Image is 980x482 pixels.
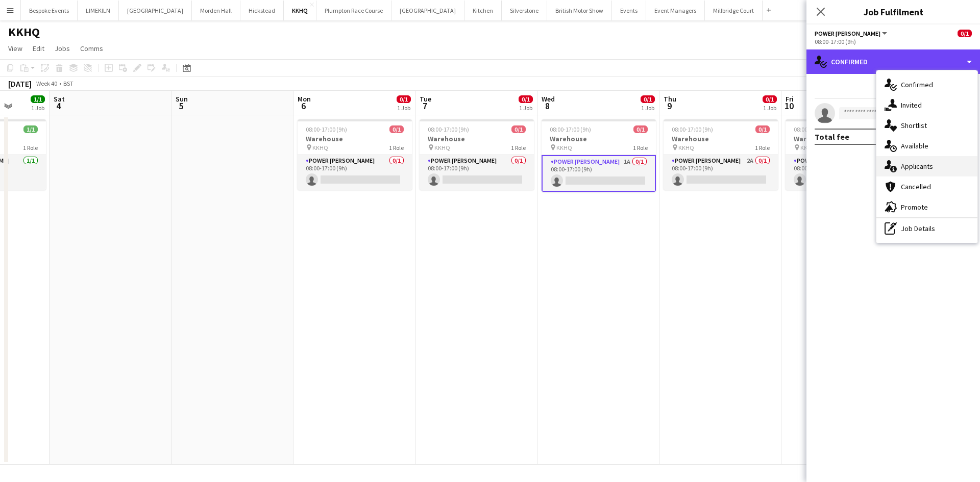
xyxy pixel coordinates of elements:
[646,1,705,20] button: Event Managers
[786,119,900,190] app-job-card: 08:00-17:00 (9h)0/1Warehouse KKHQ1 RolePower [PERSON_NAME]1A0/108:00-17:00 (9h)
[312,144,328,151] span: KKHQ
[298,119,412,190] app-job-card: 08:00-17:00 (9h)0/1Warehouse KKHQ1 RolePower [PERSON_NAME]0/108:00-17:00 (9h)
[901,100,922,110] span: Invited
[540,100,555,112] span: 8
[556,144,572,151] span: KKHQ
[511,125,526,133] span: 0/1
[78,1,119,20] button: LIMEKILN
[664,134,778,143] h3: Warehouse
[815,132,849,142] div: Total fee
[664,155,778,190] app-card-role: Power [PERSON_NAME]2A0/108:00-17:00 (9h)
[174,100,188,112] span: 5
[420,134,534,143] h3: Warehouse
[298,134,412,143] h3: Warehouse
[434,144,450,151] span: KKHQ
[176,94,188,104] span: Sun
[641,95,655,103] span: 0/1
[76,42,107,55] a: Comms
[298,155,412,190] app-card-role: Power [PERSON_NAME]0/108:00-17:00 (9h)
[547,1,612,20] button: British Motor Show
[23,125,38,133] span: 1/1
[542,94,555,104] span: Wed
[316,1,391,20] button: Plumpton Race Course
[31,95,45,103] span: 1/1
[806,5,980,18] h3: Job Fulfilment
[876,218,977,239] div: Job Details
[52,100,65,112] span: 4
[54,94,65,104] span: Sat
[641,104,654,112] div: 1 Job
[815,30,889,37] button: Power [PERSON_NAME]
[21,1,78,20] button: Bespoke Events
[550,125,591,133] span: 08:00-17:00 (9h)
[80,44,103,53] span: Comms
[8,44,22,53] span: View
[284,1,316,20] button: KKHQ
[901,121,927,130] span: Shortlist
[511,144,526,151] span: 1 Role
[901,141,928,150] span: Available
[815,38,972,45] div: 08:00-17:00 (9h)
[8,79,32,89] div: [DATE]
[519,95,533,103] span: 0/1
[815,30,880,37] span: Power Porter
[763,104,776,112] div: 1 Job
[192,1,240,20] button: Morden Hall
[34,80,59,87] span: Week 40
[794,125,835,133] span: 08:00-17:00 (9h)
[786,134,900,143] h3: Warehouse
[389,144,404,151] span: 1 Role
[755,144,770,151] span: 1 Role
[296,100,311,112] span: 6
[784,100,794,112] span: 10
[633,144,648,151] span: 1 Role
[464,1,502,20] button: Kitchen
[664,119,778,190] app-job-card: 08:00-17:00 (9h)0/1Warehouse KKHQ1 RolePower [PERSON_NAME]2A0/108:00-17:00 (9h)
[763,95,777,103] span: 0/1
[51,42,74,55] a: Jobs
[800,144,816,151] span: KKHQ
[542,119,656,192] app-job-card: 08:00-17:00 (9h)0/1Warehouse KKHQ1 RolePower [PERSON_NAME]1A0/108:00-17:00 (9h)
[786,155,900,190] app-card-role: Power [PERSON_NAME]1A0/108:00-17:00 (9h)
[705,1,763,20] button: Millbridge Court
[901,182,931,191] span: Cancelled
[542,155,656,192] app-card-role: Power [PERSON_NAME]1A0/108:00-17:00 (9h)
[612,1,646,20] button: Events
[664,94,676,104] span: Thu
[397,95,411,103] span: 0/1
[901,162,933,171] span: Applicants
[8,24,40,40] h1: KKHQ
[633,125,648,133] span: 0/1
[428,125,469,133] span: 08:00-17:00 (9h)
[119,1,192,20] button: [GEOGRAPHIC_DATA]
[420,94,431,104] span: Tue
[542,134,656,143] h3: Warehouse
[63,80,73,87] div: BST
[4,42,27,55] a: View
[420,155,534,190] app-card-role: Power [PERSON_NAME]0/108:00-17:00 (9h)
[23,144,38,151] span: 1 Role
[33,44,44,53] span: Edit
[786,94,794,104] span: Fri
[806,49,980,74] div: Confirmed
[240,1,284,20] button: Hickstead
[678,144,694,151] span: KKHQ
[755,125,770,133] span: 0/1
[31,104,44,112] div: 1 Job
[420,119,534,190] app-job-card: 08:00-17:00 (9h)0/1Warehouse KKHQ1 RolePower [PERSON_NAME]0/108:00-17:00 (9h)
[389,125,404,133] span: 0/1
[502,1,547,20] button: Silverstone
[55,44,70,53] span: Jobs
[418,100,431,112] span: 7
[29,42,48,55] a: Edit
[397,104,410,112] div: 1 Job
[391,1,464,20] button: [GEOGRAPHIC_DATA]
[662,100,676,112] span: 9
[901,80,933,89] span: Confirmed
[672,125,713,133] span: 08:00-17:00 (9h)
